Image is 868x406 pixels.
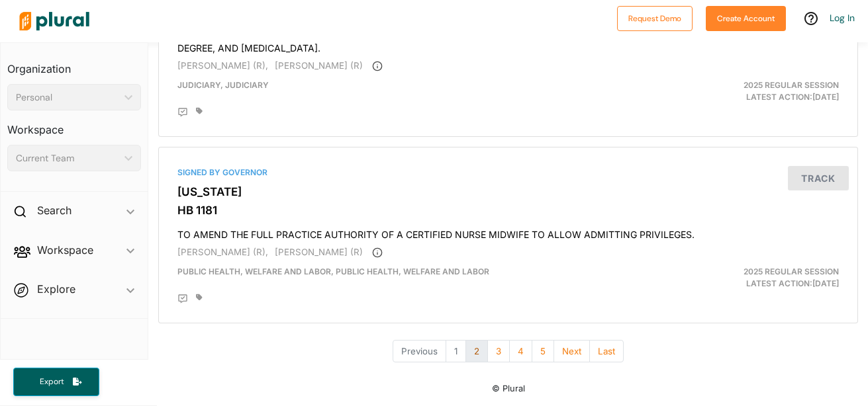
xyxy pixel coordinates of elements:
div: Signed by Governor [177,167,839,179]
div: Add tags [196,107,203,115]
div: Add tags [196,294,203,302]
div: Current Team [16,151,119,165]
div: Add Position Statement [177,294,188,304]
span: [PERSON_NAME] (R), [177,60,268,71]
h4: TO AMEND THE FULL PRACTICE AUTHORITY OF A CERTIFIED NURSE MIDWIFE TO ALLOW ADMITTING PRIVILEGES. [177,223,839,241]
button: 3 [487,340,510,363]
button: Last [589,340,624,363]
div: Personal [16,91,119,104]
span: PUBLIC HEALTH, WELFARE AND LABOR, PUBLIC HEALTH, WELFARE AND LABOR [177,266,489,276]
a: Request Demo [617,11,693,24]
div: Add Position Statement [177,107,188,118]
button: 2 [465,340,488,363]
small: © Plural [492,384,525,393]
button: Export [13,368,99,396]
button: Next [554,340,590,363]
h3: Workspace [7,110,141,140]
button: 5 [532,340,554,363]
h2: Search [37,203,72,218]
a: Log In [830,12,855,24]
button: Track [788,166,849,190]
span: JUDICIARY, JUDICIARY [177,80,269,90]
button: 4 [509,340,532,363]
span: [PERSON_NAME] (R) [275,247,363,257]
h3: [US_STATE] [177,185,839,198]
div: Latest Action: [DATE] [622,266,849,290]
span: [PERSON_NAME] (R) [275,60,363,71]
a: Create Account [706,11,786,24]
button: Request Demo [617,6,693,31]
div: Latest Action: [DATE] [622,79,849,103]
span: [PERSON_NAME] (R), [177,247,268,257]
span: 2025 Regular Session [744,80,839,90]
h3: HB 1181 [177,204,839,217]
h3: Organization [7,50,141,79]
span: Export [30,376,73,387]
span: 2025 Regular Session [744,266,839,276]
button: Create Account [706,6,786,31]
